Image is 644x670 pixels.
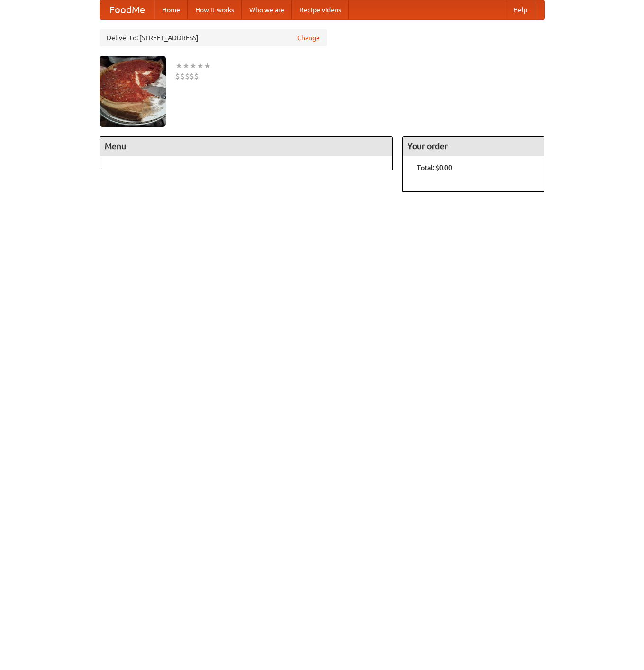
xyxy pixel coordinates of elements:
div: Deliver to: [STREET_ADDRESS] [100,29,327,46]
li: ★ [197,61,204,71]
li: ★ [204,61,211,71]
li: $ [190,71,194,81]
li: $ [180,71,185,81]
a: Who we are [242,0,292,19]
li: $ [194,71,199,81]
a: Recipe videos [292,0,349,19]
img: angular.jpg [100,56,166,127]
li: $ [185,71,190,81]
li: ★ [175,61,182,71]
a: Change [297,33,320,43]
h4: Your order [403,137,544,156]
li: $ [175,71,180,81]
li: ★ [190,61,197,71]
b: Total: $0.00 [417,164,452,171]
a: Home [154,0,188,19]
a: How it works [188,0,242,19]
li: ★ [182,61,190,71]
a: Help [506,0,535,19]
h4: Menu [100,137,393,156]
a: FoodMe [100,0,154,19]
